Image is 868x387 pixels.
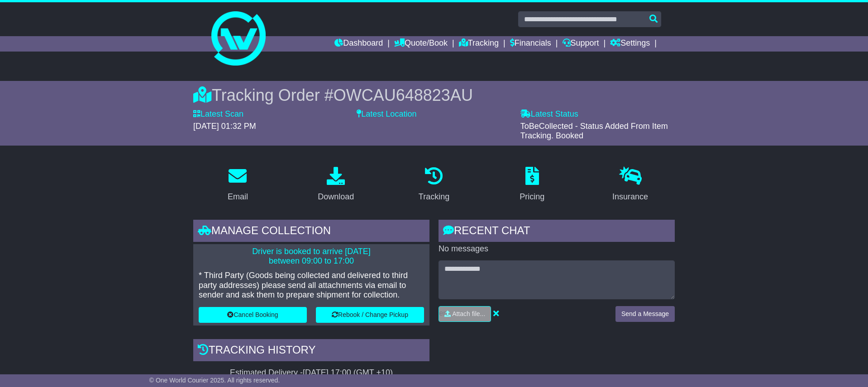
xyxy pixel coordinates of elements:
a: Tracking [413,164,455,206]
div: Tracking [419,191,449,203]
button: Rebook / Change Pickup [316,307,424,323]
a: Support [563,36,599,52]
p: * Third Party (Goods being collected and delivered to third party addresses) please send all atta... [199,271,424,300]
p: Driver is booked to arrive [DATE] between 09:00 to 17:00 [199,247,424,266]
p: No messages [439,244,675,254]
span: ToBeCollected - Status Added From Item Tracking. Booked [520,122,668,141]
a: Dashboard [334,36,383,52]
a: Quote/Book [394,36,448,52]
div: Tracking history [193,339,429,363]
a: Settings [610,36,650,52]
a: Financials [510,36,551,52]
a: Tracking [459,36,499,52]
label: Latest Status [520,109,578,119]
div: Pricing [520,191,544,203]
a: Pricing [514,164,550,206]
label: Latest Scan [193,109,243,119]
div: Insurance [612,191,648,203]
div: RECENT CHAT [439,220,675,244]
div: Manage collection [193,220,429,244]
div: [DATE] 17:00 (GMT +10) [303,368,393,378]
div: Estimated Delivery - [193,368,429,378]
span: OWCAU648823AU [334,86,473,104]
a: Email [222,164,254,206]
button: Send a Message [615,306,675,322]
a: Download [312,164,360,206]
div: Email [228,191,248,203]
div: Tracking Order # [193,85,675,105]
div: Download [318,191,354,203]
span: © One World Courier 2025. All rights reserved. [149,377,280,384]
label: Latest Location [357,109,416,119]
button: Cancel Booking [199,307,307,323]
a: Insurance [606,164,654,206]
span: [DATE] 01:32 PM [193,122,256,131]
